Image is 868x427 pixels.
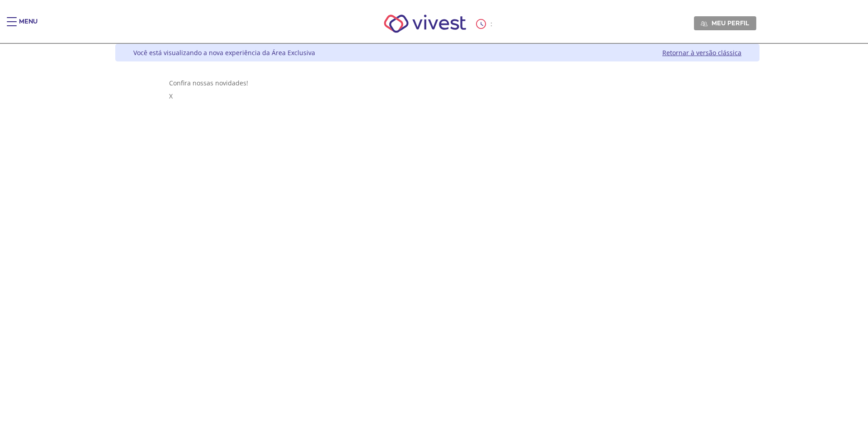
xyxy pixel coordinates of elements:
span: X [169,92,173,100]
img: Meu perfil [701,20,708,27]
a: Meu perfil [694,16,756,30]
img: Vivest [374,5,476,43]
a: Retornar à versão clássica [662,48,741,57]
div: Confira nossas novidades! [169,79,706,87]
span: Meu perfil [712,19,749,27]
div: Vivest [108,44,759,427]
div: : [476,19,494,29]
div: Menu [19,17,38,35]
div: Você está visualizando a nova experiência da Área Exclusiva [133,48,315,57]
